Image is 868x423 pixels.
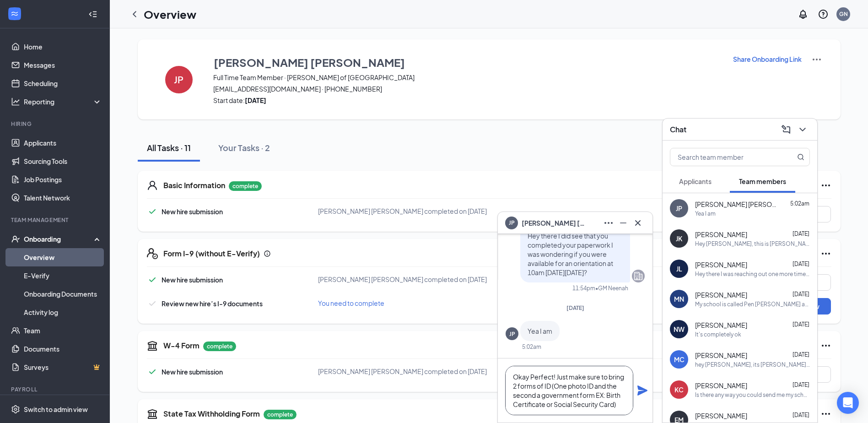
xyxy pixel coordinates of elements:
svg: QuestionInfo [818,9,829,20]
span: Applicants [679,177,712,185]
a: Sourcing Tools [24,152,102,170]
span: Full Time Team Member · [PERSON_NAME] of [GEOGRAPHIC_DATA] [213,73,721,82]
span: Review new hire’s I-9 documents [162,299,263,308]
div: JP [676,204,682,213]
div: 5:02am [522,343,541,351]
svg: Info [264,250,271,257]
div: My school is called Pen [PERSON_NAME] and I'll need a large for both pants and shirts [695,300,810,308]
span: [PERSON_NAME] [695,351,747,360]
input: Search team member [670,148,779,166]
button: JP [156,54,202,105]
a: Documents [24,340,102,358]
div: JK [676,234,682,243]
a: SurveysCrown [24,358,102,376]
a: Applicants [24,134,102,152]
svg: UserCheck [11,234,20,244]
span: [PERSON_NAME] [PERSON_NAME] [695,200,777,209]
span: New hire submission [162,276,223,284]
div: NW [674,325,685,334]
span: • GM Neenah [595,284,628,292]
div: Your Tasks · 2 [218,142,270,153]
p: complete [264,410,297,419]
button: Cross [631,216,645,230]
span: [PERSON_NAME] [695,230,747,239]
span: [DATE] [793,291,809,298]
svg: Checkmark [147,298,158,309]
span: [PERSON_NAME] [695,260,747,269]
span: [PERSON_NAME] [PERSON_NAME] [522,218,586,228]
span: Start date: [213,96,721,105]
span: New hire submission [162,368,223,376]
span: 5:02am [790,200,809,207]
button: Share Onboarding Link [733,54,802,64]
span: [PERSON_NAME] [695,411,747,420]
span: [PERSON_NAME] [695,320,747,330]
h3: [PERSON_NAME] [PERSON_NAME] [214,54,405,70]
div: JL [676,264,682,273]
button: ComposeMessage [779,122,793,137]
h5: W-4 Form [163,341,199,351]
h5: Form I-9 (without E-Verify) [163,249,260,259]
p: complete [229,181,262,191]
h5: State Tax Withholding Form [163,409,260,419]
a: Home [24,38,102,56]
button: [PERSON_NAME] [PERSON_NAME] [213,54,721,70]
span: Yea I am [528,327,552,335]
span: [DATE] [793,412,809,418]
svg: Ellipses [820,340,831,351]
svg: TaxGovernmentIcon [147,340,158,351]
span: [DATE] [566,304,584,311]
svg: Ellipses [820,180,831,191]
h3: Chat [670,125,686,135]
a: Scheduling [24,74,102,92]
span: [PERSON_NAME] [695,290,747,299]
div: Open Intercom Messenger [837,392,859,414]
h4: JP [174,76,183,83]
svg: Checkmark [147,366,158,377]
a: Onboarding Documents [24,285,102,303]
div: Hey there I was reaching out one more time about filling out your paperwork so I could start you ... [695,270,810,278]
h1: Overview [144,6,196,22]
span: Team members [739,177,786,185]
a: Activity log [24,303,102,321]
img: More Actions [811,54,822,65]
div: Switch to admin view [24,405,88,414]
div: GN [839,10,848,18]
div: Hiring [11,120,100,128]
a: Messages [24,56,102,74]
span: [DATE] [793,351,809,358]
svg: Company [633,271,644,282]
svg: FormI9EVerifyIcon [147,248,158,259]
span: You need to complete [318,299,384,307]
svg: Plane [637,385,648,396]
div: Team Management [11,216,100,224]
div: Reporting [24,97,102,106]
button: ChevronDown [795,122,810,137]
div: KC [674,385,684,394]
span: [DATE] [793,230,809,237]
svg: User [147,180,158,191]
a: Overview [24,248,102,266]
div: It's completely ok [695,331,741,338]
span: [EMAIL_ADDRESS][DOMAIN_NAME] · [PHONE_NUMBER] [213,84,721,93]
h5: Basic Information [163,180,225,190]
span: [PERSON_NAME] [PERSON_NAME] completed on [DATE] [318,275,487,283]
div: hey [PERSON_NAME], its [PERSON_NAME]. I'm scheduled at 7 [DATE] and in the office right now, I kn... [695,361,810,369]
p: Share Onboarding Link [733,54,802,64]
a: E-Verify [24,266,102,285]
div: JP [509,330,515,338]
svg: ChevronLeft [129,9,140,20]
div: 11:54pm [572,284,595,292]
svg: ChevronDown [797,124,808,135]
div: MN [674,294,684,304]
svg: Cross [632,217,643,228]
svg: Ellipses [820,408,831,419]
div: Payroll [11,385,100,393]
span: [PERSON_NAME] [PERSON_NAME] completed on [DATE] [318,367,487,375]
svg: WorkstreamLogo [10,9,19,18]
svg: ComposeMessage [781,124,792,135]
svg: TaxGovernmentIcon [147,408,158,419]
span: [DATE] [793,260,809,267]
